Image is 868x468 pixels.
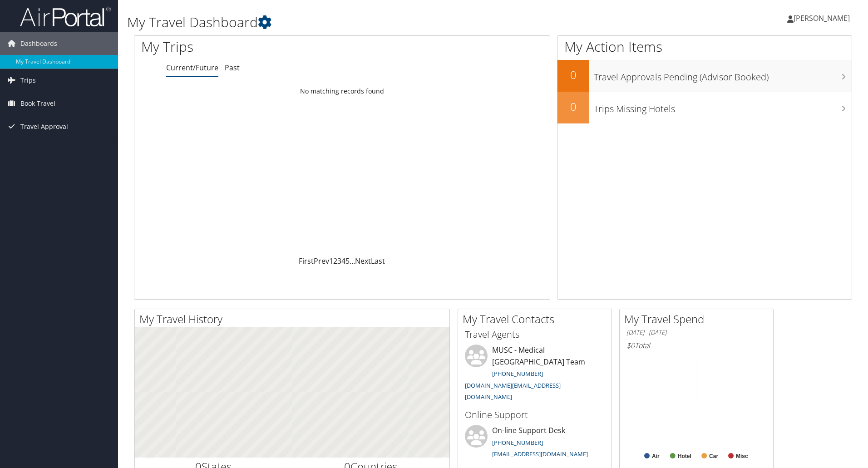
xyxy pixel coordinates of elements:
[626,340,635,350] span: $0
[492,438,543,447] a: [PHONE_NUMBER]
[20,92,55,115] span: Book Travel
[134,83,550,99] td: No matching records found
[626,340,766,350] h6: Total
[355,256,371,266] a: Next
[794,13,850,23] span: [PERSON_NAME]
[314,256,329,266] a: Prev
[557,60,852,92] a: 0Travel Approvals Pending (Advisor Booked)
[652,453,660,459] text: Air
[594,66,852,84] h3: Travel Approvals Pending (Advisor Booked)
[709,453,718,459] text: Car
[787,5,859,32] a: [PERSON_NAME]
[20,69,36,92] span: Trips
[20,6,111,27] img: airportal-logo.png
[626,328,766,337] h6: [DATE] - [DATE]
[460,425,609,462] li: On-line Support Desk
[492,450,588,458] a: [EMAIL_ADDRESS][DOMAIN_NAME]
[463,311,612,327] h2: My Travel Contacts
[166,63,218,73] a: Current/Future
[225,63,240,73] a: Past
[736,453,748,459] text: Misc
[141,37,370,56] h1: My Trips
[460,345,609,405] li: MUSC - Medical [GEOGRAPHIC_DATA] Team
[492,369,543,378] a: [PHONE_NUMBER]
[337,256,341,266] a: 3
[557,37,852,56] h1: My Action Items
[350,256,355,266] span: …
[465,409,605,421] h3: Online Support
[465,381,561,401] a: [DOMAIN_NAME][EMAIL_ADDRESS][DOMAIN_NAME]
[345,256,350,266] a: 5
[341,256,345,266] a: 4
[127,13,615,32] h1: My Travel Dashboard
[371,256,385,266] a: Last
[20,32,57,55] span: Dashboards
[594,98,852,115] h3: Trips Missing Hotels
[465,328,605,341] h3: Travel Agents
[557,99,589,114] h2: 0
[557,92,852,123] a: 0Trips Missing Hotels
[139,311,449,327] h2: My Travel History
[333,256,337,266] a: 2
[20,115,68,138] span: Travel Approval
[557,67,589,83] h2: 0
[678,453,691,459] text: Hotel
[299,256,314,266] a: First
[329,256,333,266] a: 1
[624,311,773,327] h2: My Travel Spend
